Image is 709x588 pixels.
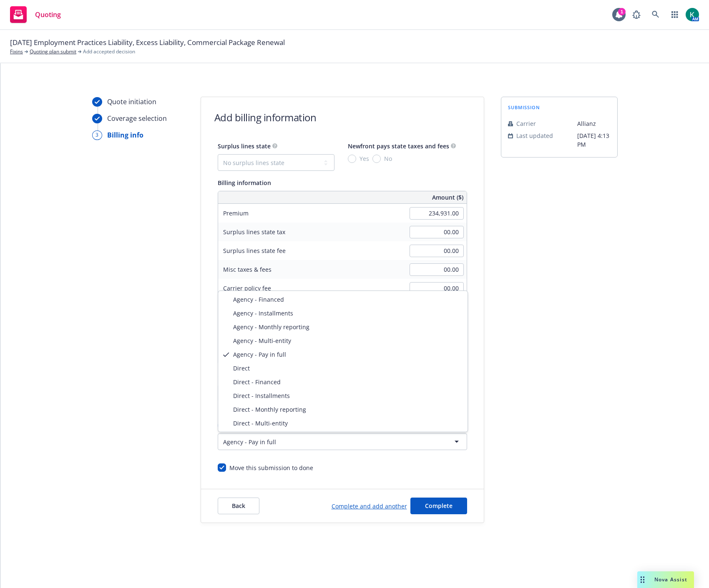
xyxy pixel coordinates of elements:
span: Agency - Financed [233,295,284,304]
span: Agency - Monthly reporting [233,323,309,331]
span: Agency - Multi-entity [233,336,291,345]
span: Complete [425,502,453,510]
span: Direct - Multi-entity [233,419,288,428]
span: Agency - Pay in full [233,350,286,359]
span: Direct - Financed [233,378,281,386]
span: Direct - Monthly reporting [233,405,306,414]
span: Agency - Installments [233,309,293,318]
span: Direct [233,364,250,373]
span: Direct - Installments [233,391,290,400]
span: Back [232,502,245,510]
